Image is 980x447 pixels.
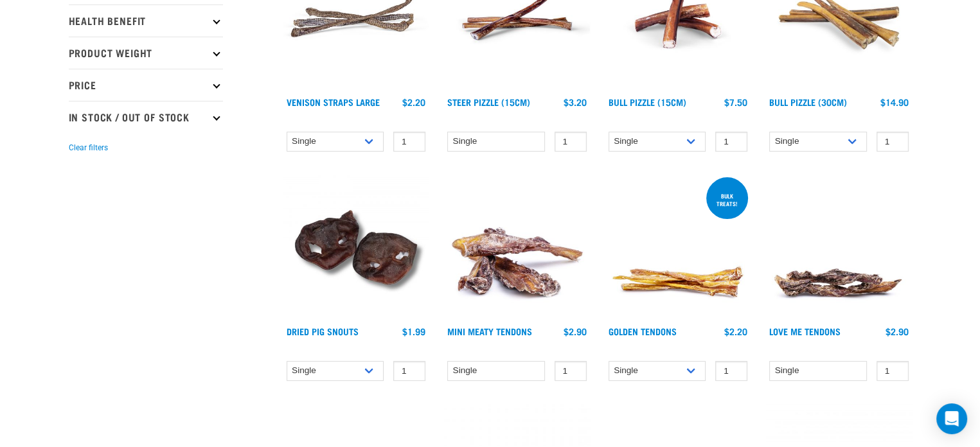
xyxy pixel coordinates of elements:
p: Product Weight [69,37,223,69]
a: Love Me Tendons [769,329,841,333]
p: Health Benefit [69,4,223,37]
img: 1293 Golden Tendons 01 [605,175,751,320]
a: Dried Pig Snouts [287,329,359,333]
input: 1 [877,132,909,152]
input: 1 [877,361,909,381]
div: $1.99 [402,326,425,337]
img: IMG 9990 [283,175,429,320]
a: Golden Tendons [609,329,677,333]
button: Clear filters [69,142,108,153]
div: Bulk treats! [706,186,748,213]
a: Steer Pizzle (15cm) [447,100,530,104]
div: $14.90 [880,97,909,107]
input: 1 [555,132,587,152]
div: Open Intercom Messenger [936,403,967,434]
div: $3.20 [564,97,587,107]
input: 1 [715,361,747,381]
a: Mini Meaty Tendons [447,329,532,333]
img: Pile Of Love Tendons For Pets [766,175,912,320]
input: 1 [393,132,425,152]
div: $2.20 [402,97,425,107]
div: $2.90 [886,326,909,337]
input: 1 [393,361,425,381]
p: Price [69,69,223,101]
input: 1 [555,361,587,381]
a: Venison Straps Large [287,100,380,104]
div: $7.50 [724,97,747,107]
div: $2.90 [564,326,587,337]
p: In Stock / Out Of Stock [69,101,223,133]
a: Bull Pizzle (30cm) [769,100,847,104]
img: 1289 Mini Tendons 01 [444,175,590,320]
input: 1 [715,132,747,152]
a: Bull Pizzle (15cm) [609,100,686,104]
div: $2.20 [724,326,747,337]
